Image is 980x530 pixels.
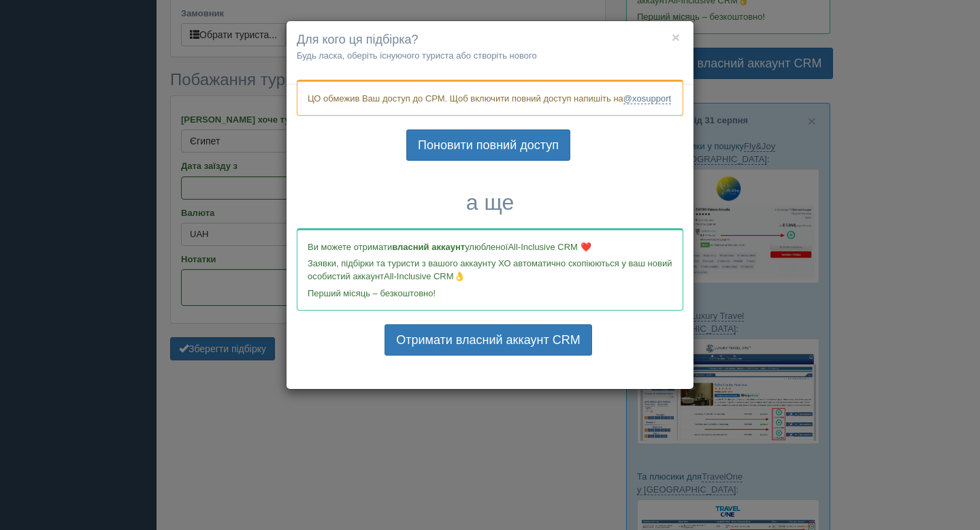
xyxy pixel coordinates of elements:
div: ЦО обмежив Ваш доступ до СРМ. Щоб включити повний доступ напишіть на [297,80,683,116]
a: @xosupport [623,93,671,104]
button: × [672,30,680,44]
p: Заявки, підбірки та туристи з вашого аккаунту ХО автоматично скопіюються у ваш новий особистий ак... [308,257,672,283]
span: All-Inclusive CRM ❤️ [508,242,591,252]
p: Будь ласка, оберіть існуючого туриста або створіть нового [297,49,683,62]
p: Ви можете отримати улюбленої [308,240,672,253]
b: власний аккаунт [392,242,465,252]
a: Поновити повний доступ [406,129,570,161]
span: All-Inclusive CRM👌 [384,271,465,281]
h4: Для кого ця підбірка? [297,31,683,49]
a: Отримати власний аккаунт CRM [385,324,591,356]
p: Перший місяць – безкоштовно! [308,287,672,300]
h3: а ще [297,191,683,215]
